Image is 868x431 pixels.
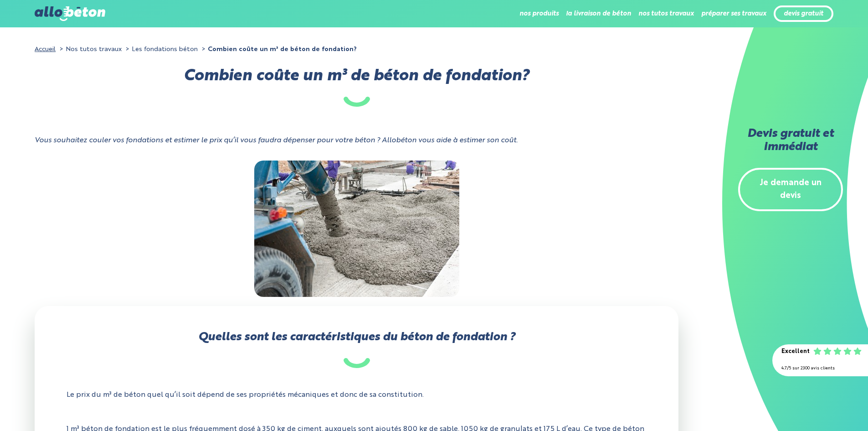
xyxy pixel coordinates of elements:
[200,43,357,56] li: Combien coûte un m³ de béton de fondation?
[701,3,766,25] li: préparer ses travaux
[35,46,56,52] a: Accueil
[738,128,843,154] h2: Devis gratuit et immédiat
[35,137,518,144] i: Vous souhaitez couler vos fondations et estimer le prix qu’il vous faudra dépenser pour votre bét...
[67,331,647,368] h2: Quelles sont les caractéristiques du béton de fondation ?
[35,70,678,107] h1: Combien coûte un m³ de béton de fondation?
[123,43,198,56] li: Les fondations béton
[566,3,631,25] li: la livraison de béton
[638,3,694,25] li: nos tutos travaux
[781,362,859,375] div: 4.7/5 sur 2300 avis clients
[519,3,559,25] li: nos produits
[35,6,105,21] img: allobéton
[781,345,810,358] div: Excellent
[57,43,122,56] li: Nos tutos travaux
[738,168,843,212] a: Je demande un devis
[784,10,823,18] a: devis gratuit
[67,382,647,409] p: Le prix du m³ de béton quel qu’il soit dépend de ses propriétés mécaniques et donc de sa constitu...
[254,161,459,297] img: Béton de fondation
